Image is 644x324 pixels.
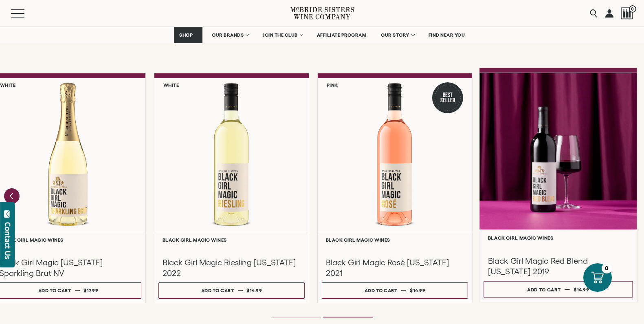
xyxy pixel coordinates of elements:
div: Add to cart [201,284,234,296]
button: Previous [4,188,20,204]
span: OUR BRANDS [212,32,244,38]
h6: White [163,82,179,88]
span: FIND NEAR YOU [429,32,465,38]
a: SHOP [174,27,202,43]
div: Add to cart [38,284,71,296]
a: JOIN THE CLUB [257,27,308,43]
button: Mobile Menu Trigger [11,9,40,18]
button: Add to cart $14.99 [484,281,633,298]
span: OUR STORY [381,32,409,38]
li: Page dot 1 [271,317,321,317]
a: OUR STORY [376,27,419,43]
span: SHOP [179,32,193,38]
a: Black Girl Magic Wines Black Girl Magic Red Blend [US_STATE] 2019 Add to cart $14.99 [479,68,637,302]
h6: Black Girl Magic Wines [488,235,629,240]
span: $17.99 [84,288,98,293]
h3: Black Girl Magic Riesling [US_STATE] 2022 [163,257,301,278]
span: $14.99 [246,288,262,293]
span: $14.99 [410,288,425,293]
h6: Pink [327,82,338,88]
h6: Black Girl Magic Wines [163,237,301,242]
span: JOIN THE CLUB [263,32,298,38]
li: Page dot 2 [323,317,373,317]
a: FIND NEAR YOU [423,27,470,43]
div: Add to cart [527,283,560,295]
h6: Black Girl Magic Wines [326,237,464,242]
a: Pink Best Seller Black Girl Magic Rosé California Black Girl Magic Wines Black Girl Magic Rosé [U... [317,73,473,303]
span: 0 [629,5,636,13]
div: Add to cart [365,284,398,296]
div: 0 [602,263,612,273]
span: AFFILIATE PROGRAM [317,32,367,38]
a: AFFILIATE PROGRAM [312,27,372,43]
span: $14.99 [574,287,589,292]
div: Contact Us [4,222,12,259]
h3: Black Girl Magic Red Blend [US_STATE] 2019 [488,255,629,277]
h3: Black Girl Magic Rosé [US_STATE] 2021 [326,257,464,278]
a: OUR BRANDS [207,27,253,43]
button: Add to cart $14.99 [322,282,468,299]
